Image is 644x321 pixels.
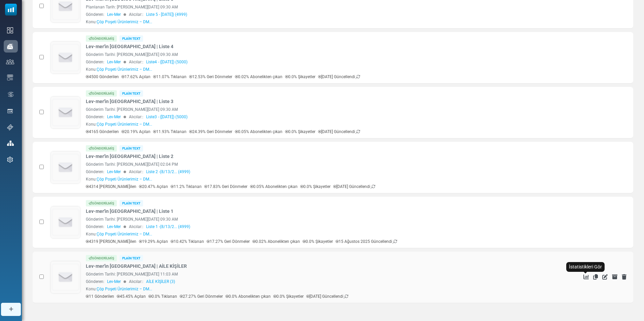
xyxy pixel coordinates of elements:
[86,43,173,50] a: Lev-mer'in [GEOGRAPHIC_DATA] | Liste 4
[189,74,232,80] p: 12.53% Geri Dönmeler
[86,52,553,58] div: Gönderim Tarihi: [PERSON_NAME][DATE] 09:30 AM
[51,42,80,73] img: empty-draft-icon2.svg
[97,177,152,182] span: Çöp Poşeti Ürünlerimiz – DM...
[122,74,150,80] p: 17.62% Açılan
[86,216,553,222] div: Gönderim Tarihi: [PERSON_NAME][DATE] 09:30 AM
[207,238,250,245] p: 17.27% Geri Dönmeler
[86,224,553,230] div: Gönderen: Alıcılar::
[86,231,152,237] div: Konu:
[86,184,136,190] p: 4314 [PERSON_NAME]ilen
[7,43,13,49] img: campaigns-icon-active.png
[86,129,119,135] p: 4165 Gönderilen
[86,279,553,285] div: Gönderen: Alıcılar::
[318,74,360,80] p: [DATE] Güncellendi
[333,184,375,190] p: [DATE] Güncellendi
[86,90,117,97] div: Gönderilmiş
[6,59,14,64] img: contacts-icon.svg
[86,153,173,160] a: Lev-mer'in [GEOGRAPHIC_DATA] | Liste 2
[285,74,315,80] p: 0.0% Şikayetler
[86,169,553,175] div: Gönderen: Alıcılar::
[146,11,187,18] a: Liste 5 - [DATE]) (4999)
[171,238,204,245] p: 10.42% Tıklanan
[97,122,152,127] span: Çöp Poşeti Ürünlerimiz – DM...
[86,208,173,215] a: Lev-mer'in [GEOGRAPHIC_DATA] | Liste 1
[7,74,13,81] img: email-templates-icon.svg
[86,11,553,18] div: Gönderen: Alıcılar::
[122,129,150,135] p: 20.19% Açılan
[153,129,187,135] p: 11.93% Tıklanan
[189,129,232,135] p: 24.39% Geri Dönmeler
[593,274,598,280] a: Kopyala
[235,74,282,80] p: 0.02% Abonelikten çıkan
[146,279,175,285] a: AİLE KİŞİLER (3)
[107,11,121,18] span: Lev-Mer
[97,232,152,236] span: Çöp Poşeti Ürünlerimiz – DM...
[86,176,152,182] div: Konu:
[285,129,315,135] p: 0.0% Şikayetler
[300,184,331,190] p: 0.0% Şikayetler
[148,293,177,299] p: 0.0% Tıklanan
[7,124,13,130] img: support-icon.svg
[120,200,143,206] div: Plain Text
[602,274,608,280] a: Düzenle
[180,293,223,299] p: 27.27% Geri Dönmeler
[86,59,553,65] div: Gönderen: Alıcılar::
[7,108,13,114] img: landing_pages.svg
[107,59,121,65] span: Lev-Mer
[86,271,553,277] div: Gönderim Tarihi: [PERSON_NAME][DATE] 11:03 AM
[7,27,13,33] img: dashboard-icon.svg
[86,286,152,292] div: Konu:
[86,238,136,245] p: 4319 [PERSON_NAME]ilen
[107,169,121,175] span: Lev-Mer
[51,261,80,293] img: empty-draft-icon2.svg
[146,114,188,120] a: Liste3 - ([DATE]) (5000)
[250,184,298,190] p: 0.05% Abonelikten çıkan
[86,263,187,270] a: Lev-mer'in [GEOGRAPHIC_DATA] | AİLE KİŞİLER
[153,74,187,80] p: 11.07% Tıklanan
[171,184,202,190] p: 11.2% Tıklanan
[97,67,152,72] span: Çöp Poşeti Ürünlerimiz – DM...
[51,97,80,128] img: empty-draft-icon2.svg
[120,255,143,261] div: Plain Text
[252,238,300,245] p: 0.02% Abonelikten çıkan
[51,206,80,238] img: empty-draft-icon2.svg
[146,169,190,175] a: Liste 2 -(8/13/2... (4999)
[86,255,117,261] div: Gönderilmiş
[612,274,617,280] a: Arşivle
[235,129,282,135] p: 0.05% Abonelikten çıkan
[318,129,360,135] p: [DATE] Güncellendi
[120,35,143,42] div: Plain Text
[107,279,121,285] span: Lev-Mer
[86,114,553,120] div: Gönderen: Alıcılar::
[146,59,188,65] a: Liste4 - ([DATE]) (5000)
[303,238,333,245] p: 0.0% Şikayetler
[86,98,173,105] a: Lev-mer'in [GEOGRAPHIC_DATA] | Liste 3
[139,238,168,245] p: 19.29% Açılan
[86,145,117,152] div: Gönderilmiş
[86,35,117,42] div: Gönderilmiş
[86,4,553,10] div: Planlanan Tarih: [PERSON_NAME][DATE] 09:30 AM
[107,114,121,120] span: Lev-Mer
[86,74,119,80] p: 4500 Gönderilen
[86,293,114,299] p: 11 Gönderilen
[273,293,304,299] p: 0.0% Şikayetler
[86,106,553,113] div: Gönderim Tarihi: [PERSON_NAME][DATE] 09:30 AM
[86,66,152,72] div: Konu:
[204,184,247,190] p: 17.83% Geri Dönmeler
[86,200,117,206] div: Gönderilmiş
[146,224,190,230] a: Liste 1 -(8/13/2... (4999)
[5,4,17,15] img: mailsoftly_icon_blue_white.svg
[7,91,14,98] img: workflow.svg
[86,121,152,127] div: Konu:
[86,19,152,25] div: Konu:
[117,293,146,299] p: 45.45% Açılan
[139,184,168,190] p: 20.47% Açılan
[120,145,143,152] div: Plain Text
[622,274,626,280] a: Sil
[97,287,152,291] span: Çöp Poşeti Ürünlerimiz – DM...
[7,157,13,163] img: settings-icon.svg
[107,224,121,230] span: Lev-Mer
[51,152,80,183] img: empty-draft-icon2.svg
[97,20,152,24] span: Çöp Poşeti Ürünlerimiz – DM...
[306,293,348,299] p: [DATE] Güncellendi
